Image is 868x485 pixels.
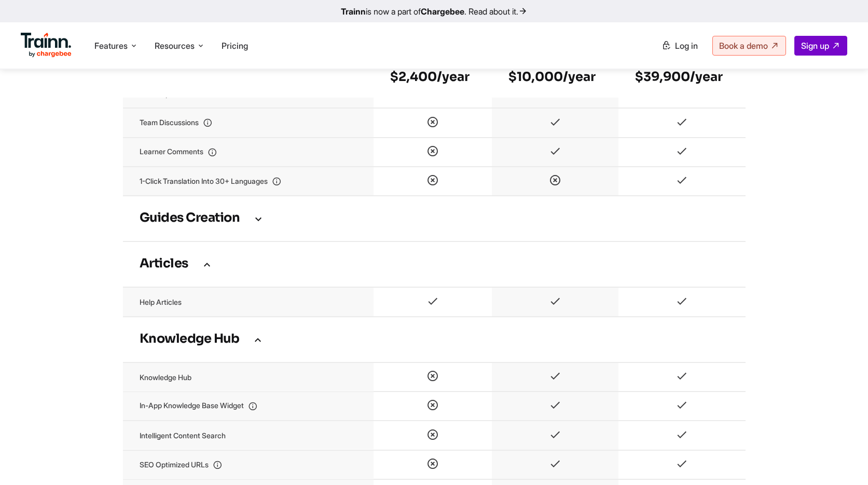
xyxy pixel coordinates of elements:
[140,259,729,270] h3: Articles
[222,41,248,51] a: Pricing
[123,362,374,392] td: Knowledge hub
[421,6,464,17] b: Chargebee
[123,392,374,421] td: In-app Knowledge Base Widget
[801,41,829,51] span: Sign up
[508,69,602,85] h6: $10,000/year
[21,33,72,58] img: Trainn Logo
[390,69,475,85] h6: $2,400/year
[123,108,374,137] td: Team discussions
[123,421,374,450] td: Intelligent content search
[123,287,374,316] td: Help articles
[123,167,374,196] td: 1-Click translation into 30+ languages
[719,41,768,51] span: Book a demo
[675,41,698,51] span: Log in
[655,36,704,55] a: Log in
[341,6,366,17] b: Trainn
[140,334,729,345] h3: Knowledge Hub
[94,40,128,51] span: Features
[123,450,374,479] td: SEO optimized URLs
[123,138,374,167] td: Learner comments
[635,69,729,85] h6: $39,900/year
[712,36,786,56] a: Book a demo
[794,36,847,56] a: Sign up
[155,40,195,51] span: Resources
[140,213,729,224] h3: Guides creation
[816,435,868,485] iframe: Chat Widget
